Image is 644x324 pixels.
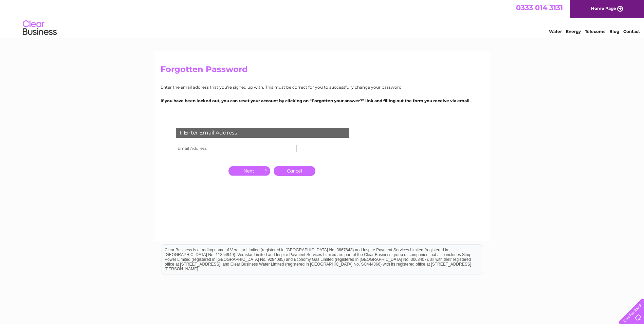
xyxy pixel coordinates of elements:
a: Telecoms [585,29,605,34]
a: Contact [623,29,640,34]
a: Energy [566,29,581,34]
img: logo.png [22,18,57,38]
a: 0333 014 3131 [516,3,563,12]
a: Blog [609,29,619,34]
div: Clear Business is a trading name of Verastar Limited (registered in [GEOGRAPHIC_DATA] No. 3667643... [162,4,483,33]
a: Cancel [274,166,315,176]
h2: Forgotten Password [161,65,484,77]
th: Email Address [174,143,225,154]
p: If you have been locked out, you can reset your account by clicking on “Forgotten your answer?” l... [161,97,484,104]
a: Water [549,29,562,34]
p: Enter the email address that you're signed up with. This must be correct for you to successfully ... [161,84,484,90]
div: 1. Enter Email Address [176,128,349,138]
